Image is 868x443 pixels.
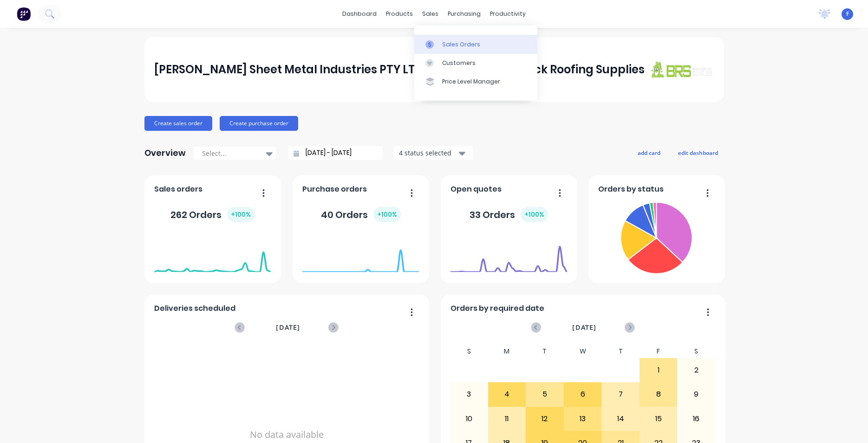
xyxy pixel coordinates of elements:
[602,383,639,406] div: 7
[321,207,401,222] div: 40 Orders
[442,59,476,67] div: Customers
[220,116,298,131] button: Create purchase order
[418,7,443,21] div: sales
[373,207,401,222] div: + 100 %
[598,184,664,195] span: Orders by status
[381,7,418,21] div: products
[488,345,526,358] div: M
[678,359,715,382] div: 2
[144,116,212,131] button: Create sales order
[302,184,367,195] span: Purchase orders
[632,147,666,159] button: add card
[564,383,601,406] div: 6
[640,383,677,406] div: 8
[144,144,186,162] div: Overview
[276,322,300,333] span: [DATE]
[564,345,602,358] div: W
[338,7,381,21] a: dashboard
[640,345,678,358] div: F
[677,345,715,358] div: S
[489,383,526,406] div: 4
[640,407,677,430] div: 15
[170,207,255,222] div: 262 Orders
[602,407,639,430] div: 14
[601,345,640,358] div: T
[470,207,548,222] div: 33 Orders
[526,383,563,406] div: 5
[414,35,537,53] a: Sales Orders
[414,72,537,91] a: Price Level Manager
[399,148,457,158] div: 4 status selected
[649,61,714,78] img: J A Sheet Metal Industries PTY LTD trading as Brunswick Roofing Supplies
[672,147,724,159] button: edit dashboard
[485,7,530,21] div: productivity
[442,77,500,86] div: Price Level Manager
[678,407,715,430] div: 16
[154,184,202,195] span: Sales orders
[450,345,488,358] div: S
[17,7,31,21] img: Factory
[450,407,488,430] div: 10
[154,60,645,79] div: [PERSON_NAME] Sheet Metal Industries PTY LTD trading as Brunswick Roofing Supplies
[414,54,537,72] a: Customers
[394,146,473,160] button: 4 status selected
[846,10,849,18] span: F
[526,407,563,430] div: 12
[521,207,548,222] div: + 100 %
[564,407,601,430] div: 13
[489,407,526,430] div: 11
[678,383,715,406] div: 9
[450,184,502,195] span: Open quotes
[227,207,255,222] div: + 100 %
[526,345,564,358] div: T
[640,359,677,382] div: 1
[443,7,485,21] div: purchasing
[450,383,488,406] div: 3
[572,322,596,333] span: [DATE]
[442,40,480,49] div: Sales Orders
